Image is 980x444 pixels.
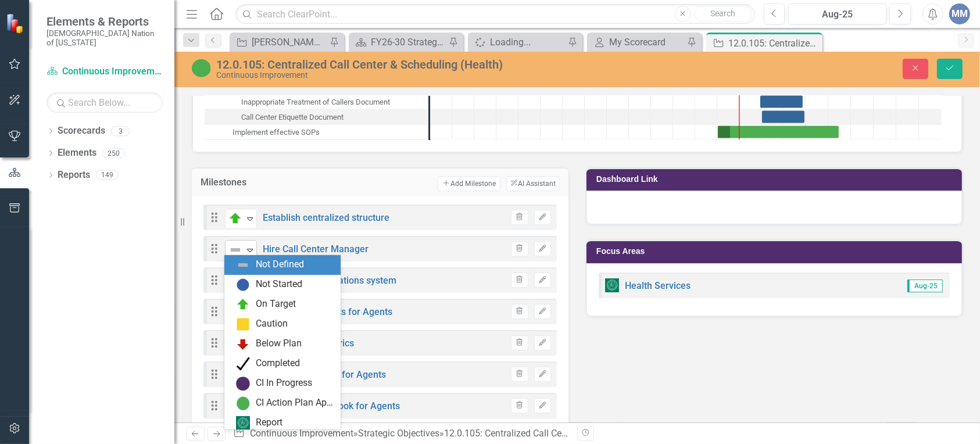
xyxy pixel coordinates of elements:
[352,35,446,49] a: FY26-30 Strategic Plan
[228,243,242,257] img: Not Defined
[241,95,390,110] div: Inappropriate Treatment of Callers Document
[205,125,428,140] div: Task: Start date: 2025-08-01 End date: 2026-01-15
[949,3,970,24] button: MM
[47,28,163,48] small: [DEMOGRAPHIC_DATA] Nation of [US_STATE]
[438,176,500,191] button: Add Milestone
[216,71,621,80] div: Continuous Improvement
[471,35,565,49] a: Loading...
[236,396,250,410] img: CI Action Plan Approved/In Progress
[250,428,353,439] a: Continuous Improvement
[788,3,886,24] button: Aug-25
[235,4,754,24] input: Search ClearPoint...
[256,317,288,331] div: Caution
[205,110,428,125] div: Call Center Etiquette Document
[596,175,956,184] h3: Dashboard Link
[236,337,250,351] img: Below Plan
[233,427,568,441] div: » »
[256,298,296,311] div: On Target
[236,258,250,272] img: Not Defined
[216,58,621,71] div: 12.0.105: Centralized Call Center & Scheduling (Health)
[728,36,820,51] div: 12.0.105: Centralized Call Center & Scheduling (Health)
[907,280,943,292] span: Aug-25
[263,244,369,255] a: Hire Call Center Manager
[256,416,282,429] div: Report
[596,247,956,256] h3: Focus Areas
[228,212,242,225] img: On Target
[256,357,300,370] div: Completed
[718,126,839,138] div: Task: Start date: 2025-08-01 End date: 2026-01-15
[710,9,735,18] span: Search
[256,337,302,350] div: Below Plan
[47,92,163,113] input: Search Below...
[236,416,250,430] img: Report
[241,110,344,125] div: Call Center Etiquette Document
[609,35,684,49] div: My Scorecard
[371,35,446,49] div: FY26-30 Strategic Plan
[58,146,96,160] a: Elements
[506,176,560,191] button: AI Assistant
[490,35,565,49] div: Loading...
[590,35,684,49] a: My Scorecard
[256,377,312,390] div: CI In Progress
[444,428,669,439] div: 12.0.105: Centralized Call Center & Scheduling (Health)
[236,278,250,292] img: Not Started
[792,8,882,22] div: Aug-25
[47,65,163,78] a: Continuous Improvement
[256,396,334,410] div: CI Action Plan Approved/In Progress
[236,357,250,371] img: Completed
[694,6,752,22] button: Search
[205,95,428,110] div: Task: Start date: 2025-09-29 End date: 2025-11-27
[58,124,105,138] a: Scorecards
[205,95,428,110] div: Inappropriate Treatment of Callers Document
[47,15,163,28] span: Elements & Reports
[625,280,691,291] a: Health Services
[256,258,304,271] div: Not Defined
[236,377,250,391] img: CI In Progress
[605,278,619,292] img: Report
[96,170,119,180] div: 149
[111,126,130,136] div: 3
[192,59,210,77] img: CI Action Plan Approved/In Progress
[233,125,320,140] div: Implement effective SOPs
[358,428,439,439] a: Strategic Objectives
[5,13,27,34] img: ClearPoint Strategy
[256,278,302,291] div: Not Started
[236,298,250,311] img: On Target
[762,111,804,123] div: Task: Start date: 2025-10-01 End date: 2025-11-29
[252,35,327,49] div: [PERSON_NAME] SO's
[102,148,125,158] div: 250
[205,110,428,125] div: Task: Start date: 2025-10-01 End date: 2025-11-29
[58,169,90,182] a: Reports
[233,35,327,49] a: [PERSON_NAME] SO's
[760,96,803,108] div: Task: Start date: 2025-09-29 End date: 2025-11-27
[205,125,428,140] div: Implement effective SOPs
[236,317,250,331] img: Caution
[263,212,389,223] a: Establish centralized structure
[201,177,299,188] h3: Milestones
